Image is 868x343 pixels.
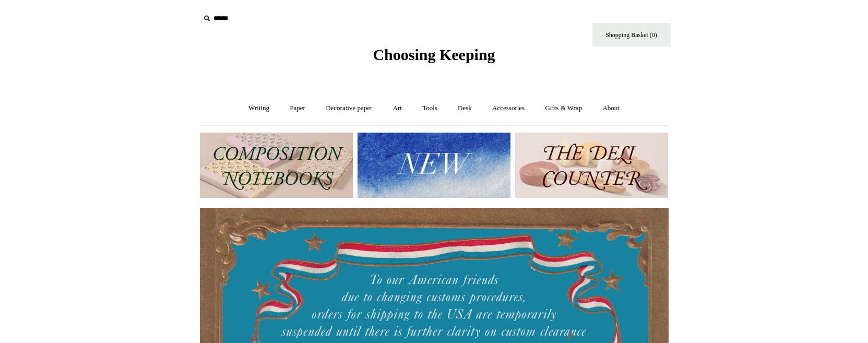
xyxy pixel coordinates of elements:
[592,23,671,46] a: Shopping Basket (0)
[239,94,279,122] a: Writing
[200,133,353,198] img: 202302 Composition ledgers.jpg__PID:69722ee6-fa44-49dd-a067-31375e5d54ec
[280,94,315,122] a: Paper
[536,94,591,122] a: Gifts & Wrap
[593,94,629,122] a: About
[373,54,495,62] a: Choosing Keeping
[413,94,447,122] a: Tools
[448,94,481,122] a: Desk
[316,94,382,122] a: Decorative paper
[384,94,411,122] a: Art
[373,46,495,63] span: Choosing Keeping
[483,94,534,122] a: Accessories
[358,133,510,198] img: New.jpg__PID:f73bdf93-380a-4a35-bcfe-7823039498e1
[515,133,668,198] img: The Deli Counter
